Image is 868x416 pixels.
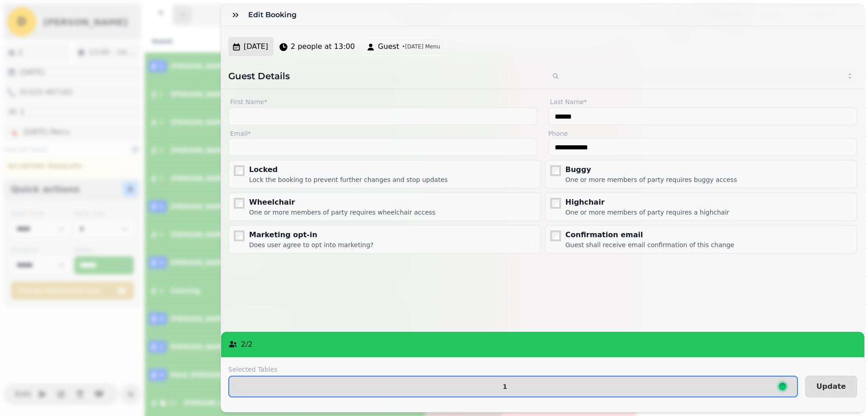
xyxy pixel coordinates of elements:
[566,175,737,184] div: One or more members of party requires buggy access
[241,339,253,350] p: 2 / 2
[291,41,355,52] span: 2 people at 13:00
[805,376,857,397] button: Update
[249,208,435,217] div: One or more members of party requires wheelchair access
[228,129,538,138] label: Email*
[249,230,373,240] div: Marketing opt-in
[566,240,735,249] div: Guest shall receive email confirmation of this change
[402,43,440,50] span: • [DATE] Menu
[249,197,435,208] div: Wheelchair
[228,96,538,107] label: First Name*
[228,376,798,397] button: 1
[248,10,300,20] h3: Edit Booking
[548,129,858,138] label: Phone
[228,70,539,82] h2: Guest Details
[816,383,846,390] span: Update
[378,41,399,52] span: Guest
[566,164,737,175] div: Buggy
[228,365,798,374] label: Selected Tables
[244,41,268,52] span: [DATE]
[566,230,735,240] div: Confirmation email
[566,197,730,208] div: Highchair
[566,208,730,217] div: One or more members of party requires a highchair
[548,96,858,107] label: Last Name*
[249,175,448,184] div: Lock the booking to prevent further changes and stop updates
[249,164,448,175] div: Locked
[249,240,373,249] div: Does user agree to opt into marketing?
[503,383,507,390] p: 1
